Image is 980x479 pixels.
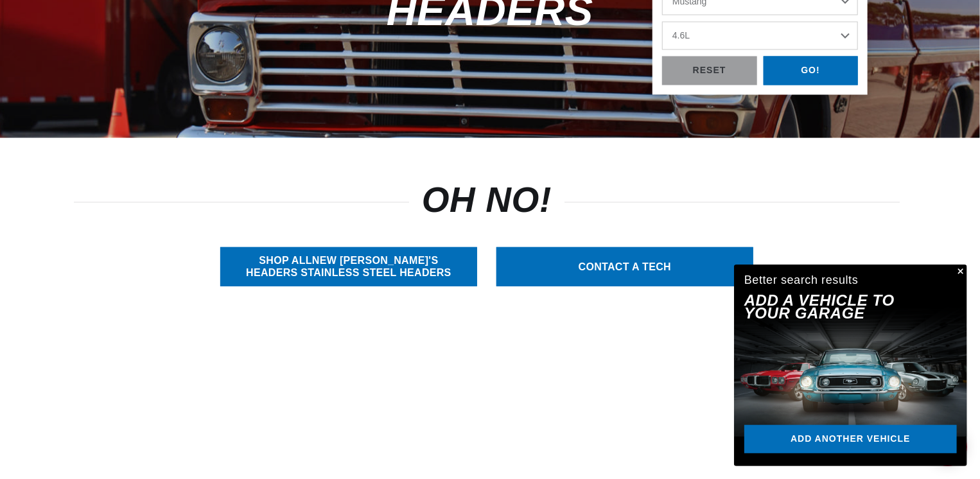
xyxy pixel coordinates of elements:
[744,294,925,320] h2: Add A VEHICLE to your garage
[496,247,753,286] a: CONTACT A TECH
[952,265,967,280] button: Close
[422,185,552,215] h1: OH NO!
[744,271,859,290] div: Better search results
[662,57,757,85] div: RESET
[744,425,957,454] a: Add another vehicle
[662,22,858,50] select: Engine
[764,57,859,85] div: GO!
